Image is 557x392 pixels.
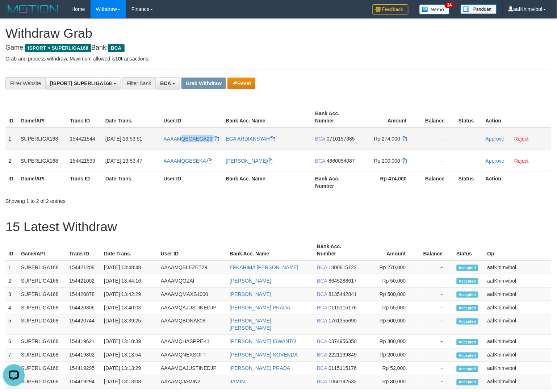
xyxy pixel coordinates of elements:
[485,314,552,335] td: aafKhimvibol
[5,260,18,274] td: 1
[18,349,66,362] td: SUPERLIGA168
[485,335,552,349] td: aafKhimvibol
[66,375,101,389] td: 154419294
[122,77,155,89] div: Filter Bank
[25,44,91,52] span: ISPORT > SUPERLIGA168
[230,291,271,297] a: [PERSON_NAME]
[485,260,552,274] td: aafKhimvibol
[101,349,158,362] td: [DATE] 13:13:54
[230,366,290,371] a: [PERSON_NAME] PRADA
[485,349,552,362] td: aafKhimvibol
[230,318,271,331] a: [PERSON_NAME] [PERSON_NAME]
[372,4,409,14] img: Feedback.jpg
[18,362,66,375] td: SUPERLIGA168
[485,375,552,389] td: aafKhimvibol
[417,260,454,274] td: -
[164,136,213,142] span: AAAAMQEGAEGA23
[483,172,552,192] th: Action
[66,314,101,335] td: 154420744
[374,158,400,164] span: Rp 200.000
[361,375,417,389] td: Rp 80,000
[418,107,456,128] th: Balance
[66,274,101,288] td: 154421002
[317,318,327,324] span: BCA
[66,240,101,260] th: Trans ID
[417,335,454,349] td: -
[105,136,142,142] span: [DATE] 13:53:51
[515,158,529,164] a: Reject
[417,301,454,314] td: -
[461,4,497,14] img: panduan.png
[361,301,417,314] td: Rp 55,000
[328,291,357,297] span: Copy 8135442841 to clipboard
[312,172,360,192] th: Bank Acc. Number
[5,44,552,51] h4: Game: Bank:
[3,3,25,25] button: Open LiveChat chat widget
[158,260,227,274] td: AAAAMQBLEZET29
[418,150,456,172] td: - - -
[158,314,227,335] td: AAAAMQBONA808
[18,260,66,274] td: SUPERLIGA168
[108,44,124,52] span: BCA
[18,172,67,192] th: Game/API
[361,362,417,375] td: Rp 52,000
[327,158,355,164] span: Copy 4660054087 to clipboard
[361,288,417,301] td: Rp 500,000
[102,172,161,192] th: Date Trans.
[66,349,101,362] td: 154419302
[158,240,227,260] th: User ID
[101,240,158,260] th: Date Trans.
[66,335,101,349] td: 154419621
[101,288,158,301] td: [DATE] 13:42:29
[485,240,552,260] th: Op
[230,264,298,270] a: EFKARIMA [PERSON_NAME]
[5,314,18,335] td: 5
[160,80,171,86] span: BCA
[315,158,325,164] span: BCA
[5,128,18,150] td: 1
[226,136,275,142] a: EGA ARDIANSYAH
[5,335,18,349] td: 6
[417,375,454,389] td: -
[18,128,67,150] td: SUPERLIGA168
[457,366,478,372] span: Accepted
[5,195,227,205] div: Showing 1 to 2 of 2 entries
[361,260,417,274] td: Rp 270,000
[230,352,298,358] a: [PERSON_NAME] NOVENDA
[483,107,552,128] th: Action
[360,172,418,192] th: Rp 474.000
[485,362,552,375] td: aafKhimvibol
[417,240,454,260] th: Balance
[5,301,18,314] td: 4
[417,349,454,362] td: -
[5,77,45,89] div: Filter Website
[327,136,355,142] span: Copy 0710157685 to clipboard
[161,107,223,128] th: User ID
[161,172,223,192] th: User ID
[164,158,206,164] span: AAAAMQGESEKA
[67,172,102,192] th: Trans ID
[361,240,417,260] th: Amount
[402,136,407,142] a: Copy 274000 to clipboard
[164,158,213,164] a: AAAAMQGESEKA
[457,318,478,325] span: Accepted
[328,352,357,358] span: Copy 2221199849 to clipboard
[328,264,357,270] span: Copy 1800815122 to clipboard
[457,278,478,284] span: Accepted
[230,305,290,310] a: [PERSON_NAME] PRADA
[18,150,67,172] td: SUPERLIGA168
[317,352,327,358] span: BCA
[18,274,66,288] td: SUPERLIGA168
[5,150,18,172] td: 2
[328,379,357,385] span: Copy 1060192533 to clipboard
[314,240,361,260] th: Bank Acc. Number
[45,77,121,89] button: [ISPORT] SUPERLIGA168
[5,55,552,62] p: Grab and process withdraw. Maximum allowed is transactions.
[230,278,271,284] a: [PERSON_NAME]
[105,158,142,164] span: [DATE] 13:53:47
[328,278,357,284] span: Copy 8645288617 to clipboard
[419,4,450,14] img: Button%20Memo.svg
[230,379,245,385] a: JAMIN
[66,362,101,375] td: 154419295
[158,375,227,389] td: AAAAMQJAMIN2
